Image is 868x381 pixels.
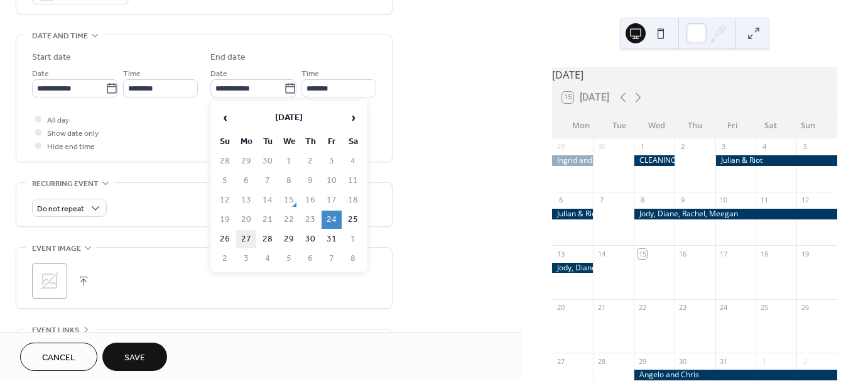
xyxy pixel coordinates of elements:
[300,152,320,170] td: 2
[20,343,97,371] button: Cancel
[215,105,234,130] span: ‹
[637,356,647,366] div: 29
[759,142,769,152] div: 4
[123,67,141,80] span: Time
[32,30,88,43] span: Date and time
[32,67,49,80] span: Date
[800,249,810,258] div: 19
[279,191,299,209] td: 15
[800,356,810,366] div: 2
[759,249,769,258] div: 18
[556,196,565,205] div: 6
[552,67,837,82] div: [DATE]
[300,230,320,248] td: 30
[215,250,235,268] td: 2
[800,142,810,152] div: 5
[751,113,789,138] div: Sat
[344,105,362,130] span: ›
[258,191,278,209] td: 14
[556,303,565,312] div: 20
[47,127,99,140] span: Show date only
[215,230,235,248] td: 26
[32,177,99,190] span: Recurring event
[32,242,81,255] span: Event image
[210,51,246,64] div: End date
[300,133,320,151] th: Th
[236,104,342,131] th: [DATE]
[597,249,606,258] div: 14
[759,356,769,366] div: 1
[32,263,67,299] div: ;
[16,329,392,356] div: •••
[236,250,256,268] td: 3
[210,67,227,80] span: Date
[556,142,565,152] div: 29
[552,155,593,166] div: Ingrid and Jerry
[258,133,278,151] th: Tu
[597,303,606,312] div: 21
[301,67,319,80] span: Time
[124,351,145,365] span: Save
[215,152,235,170] td: 28
[343,133,363,151] th: Sa
[322,172,342,190] td: 10
[719,303,729,312] div: 24
[800,196,810,205] div: 12
[279,211,299,229] td: 22
[236,230,256,248] td: 27
[719,356,729,366] div: 31
[600,113,637,138] div: Tue
[597,196,606,205] div: 7
[343,152,363,170] td: 4
[343,230,363,248] td: 1
[678,249,688,258] div: 16
[343,172,363,190] td: 11
[32,51,71,64] div: Start date
[258,211,278,229] td: 21
[279,133,299,151] th: We
[47,114,69,127] span: All day
[800,303,810,312] div: 26
[678,303,688,312] div: 23
[258,152,278,170] td: 30
[322,211,342,229] td: 24
[552,209,593,219] div: Julian & Riot
[343,191,363,209] td: 18
[759,196,769,205] div: 11
[300,191,320,209] td: 16
[102,343,167,371] button: Save
[637,249,647,258] div: 15
[759,303,769,312] div: 25
[42,351,75,365] span: Cancel
[300,211,320,229] td: 23
[300,172,320,190] td: 9
[719,249,729,258] div: 17
[719,196,729,205] div: 10
[634,370,837,380] div: Angelo and Chris
[215,191,235,209] td: 12
[637,303,647,312] div: 22
[715,155,837,166] div: Julian & Riot
[236,211,256,229] td: 20
[236,172,256,190] td: 6
[37,202,84,216] span: Do not repeat
[678,356,688,366] div: 30
[678,142,688,152] div: 2
[634,209,837,219] div: Jody, Diane, Rachel, Meegan
[279,250,299,268] td: 5
[322,250,342,268] td: 7
[258,172,278,190] td: 7
[719,142,729,152] div: 3
[215,133,235,151] th: Su
[343,211,363,229] td: 25
[236,191,256,209] td: 13
[236,133,256,151] th: Mo
[556,356,565,366] div: 27
[279,230,299,248] td: 29
[322,152,342,170] td: 3
[279,152,299,170] td: 1
[215,172,235,190] td: 5
[634,155,675,166] div: CLEANING
[322,133,342,151] th: Fr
